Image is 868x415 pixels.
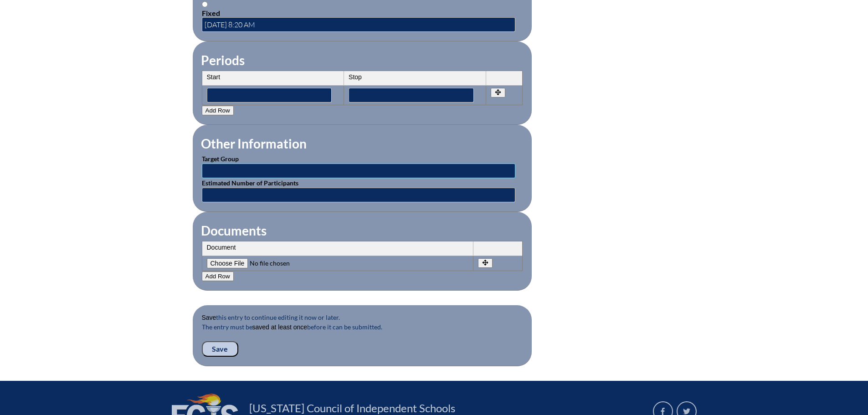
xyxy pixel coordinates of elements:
[252,323,308,331] b: saved at least once
[202,322,523,341] p: The entry must be before it can be submitted.
[200,52,246,68] legend: Periods
[202,313,523,322] p: this entry to continue editing it now or later.
[202,314,216,321] b: Save
[202,341,238,357] input: Save
[202,1,208,7] input: Fixed
[202,241,473,256] th: Document
[202,155,239,163] label: Target Group
[202,71,344,86] th: Start
[344,71,486,86] th: Stop
[202,272,234,281] button: Add Row
[200,223,267,238] legend: Documents
[200,136,308,151] legend: Other Information
[202,9,523,17] div: Fixed
[202,106,234,115] button: Add Row
[202,179,298,187] label: Estimated Number of Participants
